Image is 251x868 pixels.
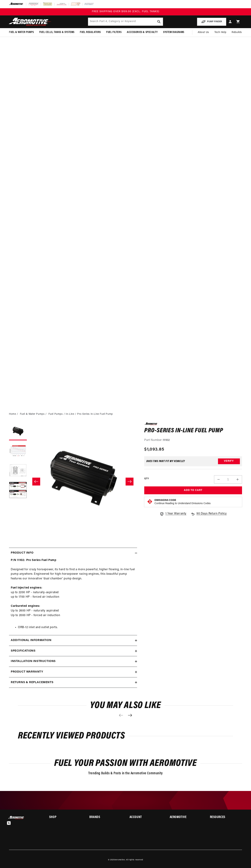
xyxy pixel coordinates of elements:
a: Fuel & Water Pumps [20,412,45,416]
button: Previous slide [117,711,125,719]
h1: Pro-Series In-Line Fuel Pump [144,428,242,434]
span: FREE SHIPPING OVER $109.00 (EXCL. FUEL TANKS) [92,10,159,13]
a: Aeromotive [114,859,125,861]
strong: 11102 [163,439,170,442]
summary: System Diagrams [160,28,187,37]
li: Pro-Series In-Line Fuel Pump [77,412,113,416]
summary: Aeromotive [170,816,202,819]
a: 1 Year Warranty [160,511,186,516]
span: About Us [198,31,209,34]
summary: Brands [89,816,121,819]
span: 90 Days Return Policy [196,511,227,520]
summary: Specifications [9,646,137,656]
h2: Returns & replacements [11,680,53,685]
small: All rights reserved [126,859,143,861]
h2: Product warranty [11,670,43,674]
span: $1,093.85 [144,446,164,453]
span: Rebuilds [232,30,242,34]
span: Tech Help [214,30,226,34]
h2: Recently Viewed Products [18,732,233,740]
nav: breadcrumbs [9,412,242,416]
summary: Product warranty [9,667,137,677]
li: ORB-12 inlet and outlet ports. [18,625,135,630]
span: Accessories & Specialty [127,30,158,34]
summary: Fuel Cells, Tanks & Systems [37,28,77,37]
summary: Fuel & Water Pumps [6,28,37,37]
media-gallery: Gallery Viewer [9,422,137,540]
button: Slide left [32,478,40,486]
a: 90 Days Return Policy [191,511,227,520]
li: In-Line [66,412,77,416]
h2: You may also like [18,701,233,710]
summary: Rebuilds [229,28,245,37]
a: Home [9,412,16,416]
img: Aeromotive [8,816,26,819]
label: QTY [144,477,149,480]
button: PUMP FINDER [197,18,226,26]
a: About Us [195,28,212,37]
button: Load image 2 in gallery view [9,442,27,460]
summary: Returns & replacements [9,677,137,688]
input: Search by Part Number, Category or Keyword [88,18,163,26]
span: Fuel Regulators [80,30,101,34]
summary: Shop [49,816,81,819]
summary: Account [130,816,162,819]
h2: Installation Instructions [11,659,56,664]
button: search button [155,18,163,26]
img: Aeromotive [8,18,53,26]
strong: Emissions Code [154,499,176,502]
button: Emissions CodeContinue Reading to Understand Emissions Codes [154,499,211,505]
button: Verify [218,458,240,464]
summary: Fuel Filters [104,28,124,37]
button: Load image 4 in gallery view [9,482,27,499]
p: Continue Reading to Understand Emissions Codes [154,502,211,505]
div: Does This part fit My vehicle? [146,460,185,463]
button: Next slide [126,711,134,719]
span: Trending Builds & Posts in the Aeromotive Community [88,772,163,775]
summary: Additional information [9,635,137,646]
h2: Product Info [11,551,33,555]
button: Load image 3 in gallery view [9,462,27,480]
span: 1 Year Warranty [165,511,186,516]
strong: Fuel injected engines: [11,586,42,589]
button: Slide right [126,478,133,486]
h2: Specifications [11,649,35,653]
a: Fuel Pumps [48,412,63,416]
span: Fuel Cells, Tanks & Systems [39,30,74,34]
div: Part Number: [144,438,242,443]
button: Add to Cart [144,486,242,494]
button: Load image 1 in gallery view [9,422,27,440]
h2: Additional information [11,638,51,643]
p: Designed for crazy horsepower, its hard to find a more powerful, higher flowing, in-line fuel pum... [11,558,135,622]
summary: Accessories & Specialty [124,28,160,37]
h2: Fuel Your Passion with Aeromotive [9,759,242,768]
summary: Product Info [9,548,137,558]
span: System Diagrams [163,30,184,34]
strong: Carbureted engines: [11,605,40,608]
span: Fuel & Water Pumps [9,30,34,34]
summary: Tech Help [212,28,229,37]
summary: Resources [210,816,242,819]
img: Emissions code [147,499,153,504]
span: Fuel Filters [106,30,121,34]
summary: Fuel Regulators [77,28,104,37]
strong: P/N 11102: Pro Series Fuel Pump [11,559,57,562]
summary: Installation Instructions [9,656,137,667]
small: © 2025 . [108,859,125,861]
